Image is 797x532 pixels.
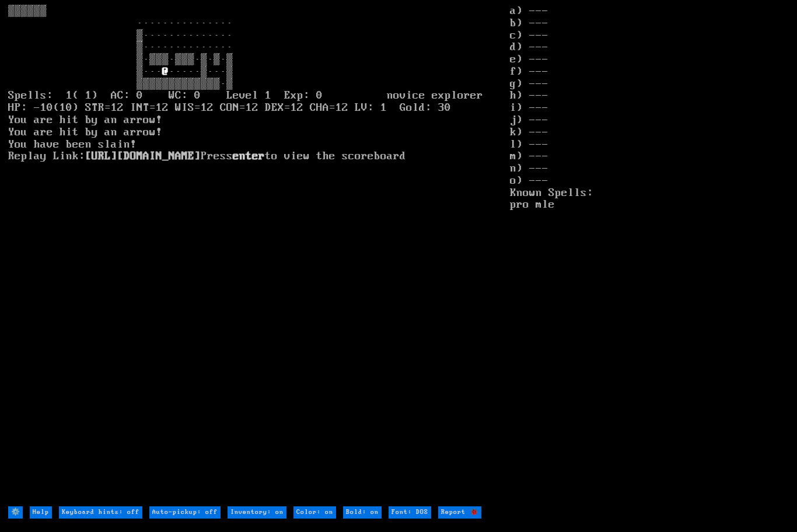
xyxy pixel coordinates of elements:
input: Help [30,506,52,519]
input: Auto-pickup: off [149,506,221,519]
font: @ [162,65,169,78]
stats: a) --- b) --- c) --- d) --- e) --- f) --- g) --- h) --- i) --- j) --- k) --- l) --- m) --- n) ---... [510,5,789,505]
input: Inventory: on [228,506,286,519]
larn: ▒▒▒▒▒▒ ··············· ▒·············· ▒·············· ▒·▒▒▒·▒▒▒·▒·▒·▒ ▒··· ·····▒···▒ ▒▒▒▒▒▒▒▒▒▒... [8,5,511,505]
input: Report 🐞 [438,506,481,519]
input: Bold: on [343,506,382,519]
input: Font: DOS [389,506,431,519]
input: Keyboard hints: off [59,506,142,519]
b: enter [233,150,265,163]
a: [URL][DOMAIN_NAME] [85,150,201,163]
input: ⚙️ [8,506,23,519]
input: Color: on [293,506,336,519]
